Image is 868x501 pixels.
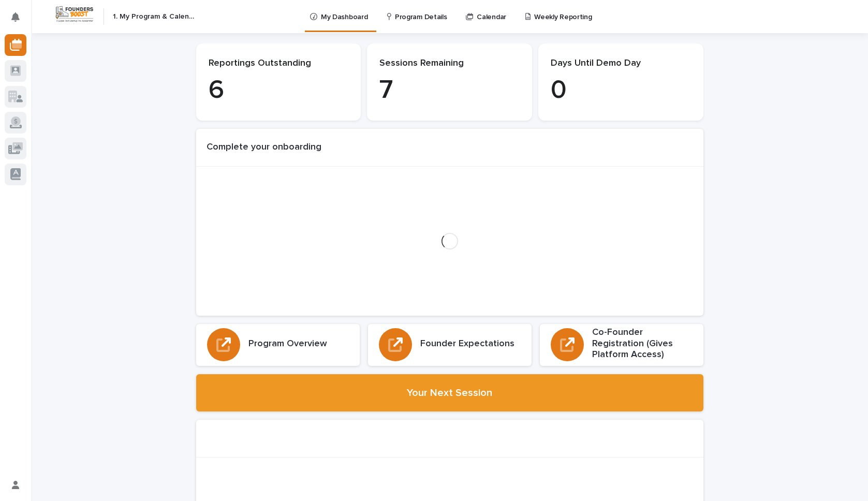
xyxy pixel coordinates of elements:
h3: Program Overview [248,338,327,350]
p: Days Until Demo Day [551,58,691,69]
a: Founder Expectations [368,324,532,366]
p: 0 [551,75,691,106]
h3: Founder Expectations [420,338,514,350]
p: Reportings Outstanding [209,58,349,69]
p: 6 [209,75,349,106]
h1: Complete your onboarding [207,142,321,153]
h2: 1. My Program & Calendar [113,12,197,21]
a: Program Overview [196,324,360,366]
button: Notifications [5,6,26,28]
img: Workspace Logo [54,5,95,24]
p: Sessions Remaining [379,58,520,69]
h3: Co-Founder Registration (Gives Platform Access) [592,327,693,361]
a: Co-Founder Registration (Gives Platform Access) [540,324,703,366]
h2: Your Next Session [407,387,492,399]
div: Notifications [13,12,26,29]
p: 7 [379,75,520,106]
